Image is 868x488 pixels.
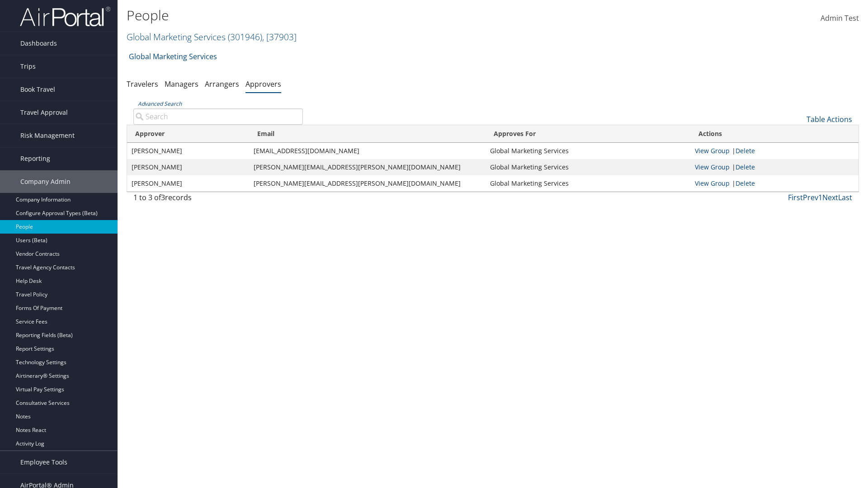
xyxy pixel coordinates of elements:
span: Employee Tools [20,451,67,474]
span: Dashboards [20,32,57,55]
td: [PERSON_NAME][EMAIL_ADDRESS][PERSON_NAME][DOMAIN_NAME] [249,175,486,192]
a: Approvers [245,79,281,89]
a: First [788,192,803,202]
span: Risk Management [20,124,75,147]
a: Global Marketing Services [129,47,217,66]
span: ( 301946 ) [228,31,262,43]
th: Approves For: activate to sort column ascending [486,125,690,143]
td: [PERSON_NAME][EMAIL_ADDRESS][PERSON_NAME][DOMAIN_NAME] [249,159,486,175]
span: Company Admin [20,170,71,193]
span: Trips [20,55,36,78]
th: Approver: activate to sort column descending [127,125,249,143]
a: Last [838,192,852,202]
td: | [690,143,859,159]
td: [PERSON_NAME] [127,175,249,192]
a: Advanced Search [138,100,182,108]
span: Travel Approval [20,101,68,124]
span: Book Travel [20,78,55,101]
a: Admin Test [821,5,859,33]
th: Email: activate to sort column ascending [249,125,486,143]
td: Global Marketing Services [486,159,690,175]
a: View Approver's Group [695,146,730,155]
a: Next [822,192,838,202]
a: Arrangers [205,79,239,89]
a: Delete [736,163,755,171]
span: Admin Test [821,13,859,23]
a: View Approver's Group [695,179,730,188]
a: View Approver's Group [695,163,730,171]
a: 1 [818,192,822,202]
a: Managers [165,79,198,89]
div: 1 to 3 of records [133,192,303,207]
h1: People [127,6,615,25]
a: Prev [803,192,818,202]
td: [PERSON_NAME] [127,143,249,159]
span: 3 [161,192,165,202]
td: | [690,175,859,192]
td: | [690,159,859,175]
a: Global Marketing Services [127,31,297,43]
input: Advanced Search [133,108,303,125]
a: Travelers [127,79,158,89]
a: Table Actions [807,114,852,124]
a: Delete [736,146,755,155]
a: Delete [736,179,755,188]
td: [PERSON_NAME] [127,159,249,175]
th: Actions [690,125,859,143]
img: airportal-logo.png [20,6,110,27]
td: [EMAIL_ADDRESS][DOMAIN_NAME] [249,143,486,159]
td: Global Marketing Services [486,175,690,192]
td: Global Marketing Services [486,143,690,159]
span: , [ 37903 ] [262,31,297,43]
span: Reporting [20,147,50,170]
